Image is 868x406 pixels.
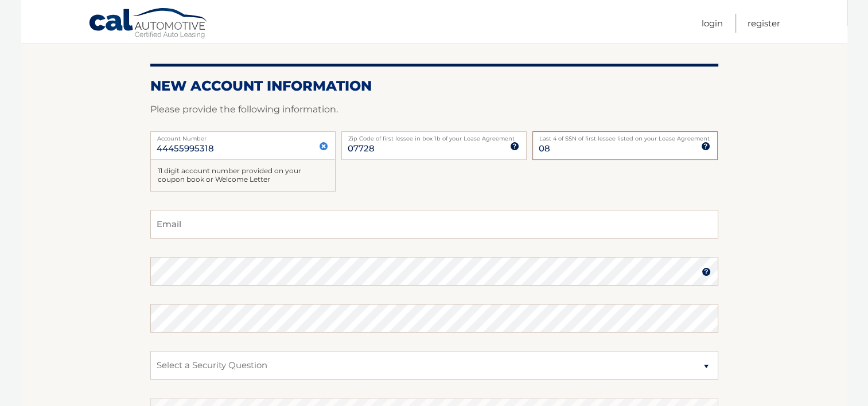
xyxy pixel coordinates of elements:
[701,142,710,151] img: tooltip.svg
[150,77,718,95] h2: New Account Information
[702,14,723,33] a: Login
[150,101,718,118] p: Please provide the following information.
[150,210,718,239] input: Email
[702,267,711,276] img: tooltip.svg
[88,7,209,41] a: Cal Automotive
[748,14,780,33] a: Register
[532,131,718,160] input: SSN or EIN (last 4 digits only)
[150,160,336,192] div: 11 digit account number provided on your coupon book or Welcome Letter
[150,131,336,140] label: Account Number
[341,131,527,160] input: Zip Code
[510,142,519,151] img: tooltip.svg
[319,142,328,151] img: close.svg
[150,131,336,160] input: Account Number
[341,131,527,140] label: Zip Code of first lessee in box 1b of your Lease Agreement
[532,131,718,140] label: Last 4 of SSN of first lessee listed on your Lease Agreement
